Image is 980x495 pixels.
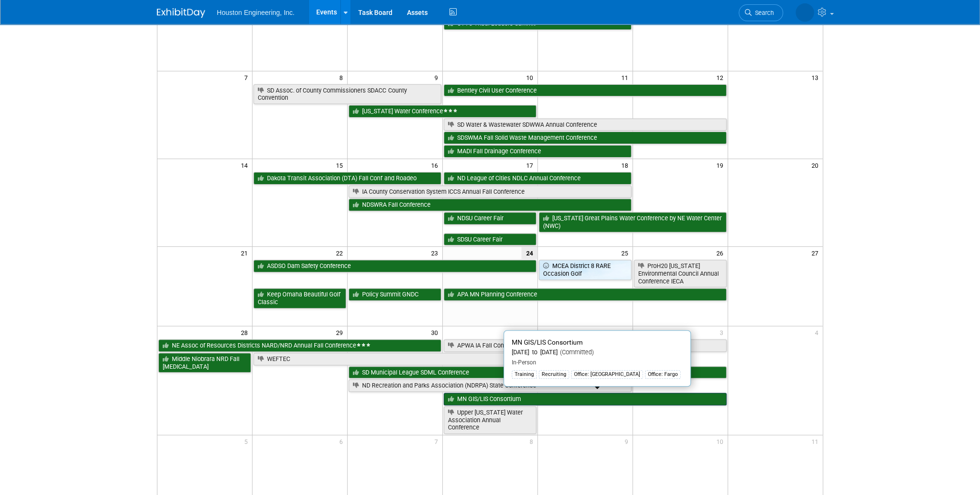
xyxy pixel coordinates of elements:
[243,435,252,447] span: 5
[444,393,727,405] a: MN GIS/LIS Consortium
[253,288,346,308] a: Keep Omaha Beautiful Golf Classic
[240,247,252,259] span: 21
[558,348,594,356] span: (Committed)
[444,288,727,301] a: APA MN Planning Conference
[811,159,823,171] span: 20
[444,132,727,144] a: SDSWMA Fall Solid Waste Management Conference
[349,288,441,301] a: Policy Summit GNDC
[444,212,536,225] a: NDSU Career Fair
[434,71,442,83] span: 9
[217,9,294,16] span: Houston Engineering, Inc.
[634,260,727,287] a: ProH20 [US_STATE] Environmental Council Annual Conference IECA
[715,159,728,171] span: 19
[430,159,442,171] span: 16
[645,370,681,379] div: Office: Fargo
[444,119,727,131] a: SD Water & Wastewater SDWWA Annual Conference
[620,159,632,171] span: 18
[814,326,823,338] span: 4
[512,338,583,346] span: MN GIS/LIS Consortium
[529,326,537,338] span: 1
[719,326,728,338] span: 3
[539,260,631,280] a: MCEA District 8 RARE Occasion Golf
[512,359,536,366] span: In-Person
[349,105,536,118] a: [US_STATE] Water Conference
[253,172,441,185] a: Dakota Transit Association (DTA) Fall Conf and Roadeo
[240,326,252,338] span: 28
[253,353,536,365] a: WEFTEC
[444,233,536,246] a: SDSU Career Fair
[811,247,823,259] span: 27
[253,260,536,272] a: ASDSO Dam Safety Conference
[158,339,441,352] a: NE Assoc of Resources Districts NARD/NRD Annual Fall Conference
[624,326,632,338] span: 2
[338,435,347,447] span: 6
[430,326,442,338] span: 30
[715,71,728,83] span: 12
[525,71,537,83] span: 10
[444,339,727,352] a: APWA IA Fall Conference
[349,379,631,392] a: ND Recreation and Parks Association (NDRPA) State Conference
[444,84,727,97] a: Bentley Civil User Conference
[253,84,441,104] a: SD Assoc. of County Commissioners SDACC County Convention
[349,199,631,211] a: NDSWRA Fall Conference
[444,406,536,434] a: Upper [US_STATE] Water Association Annual Conference
[752,9,774,16] span: Search
[158,353,251,373] a: Middle Niobrara NRD Fall [MEDICAL_DATA]
[335,159,347,171] span: 15
[444,172,631,185] a: ND League of Cities NDLC Annual Conference
[620,71,632,83] span: 11
[715,435,728,447] span: 10
[715,247,728,259] span: 26
[434,435,442,447] span: 7
[620,247,632,259] span: 25
[525,159,537,171] span: 17
[529,435,537,447] span: 8
[335,326,347,338] span: 29
[539,370,569,379] div: Recruiting
[335,247,347,259] span: 22
[571,370,643,379] div: Office: [GEOGRAPHIC_DATA]
[796,3,814,22] img: Heidi Joarnt
[349,366,726,379] a: SD Municipal League SDML Conference
[430,247,442,259] span: 23
[349,186,631,198] a: IA County Conservation System ICCS Annual Fall Conference
[539,212,727,232] a: [US_STATE] Great Plains Water Conference by NE Water Center (NWC)
[243,71,252,83] span: 7
[739,4,783,21] a: Search
[811,71,823,83] span: 13
[338,71,347,83] span: 8
[624,435,632,447] span: 9
[240,159,252,171] span: 14
[512,348,683,357] div: [DATE] to [DATE]
[811,435,823,447] span: 11
[444,145,631,158] a: MADI Fall Drainage Conference
[521,247,537,259] span: 24
[512,370,537,379] div: Training
[157,8,205,18] img: ExhibitDay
